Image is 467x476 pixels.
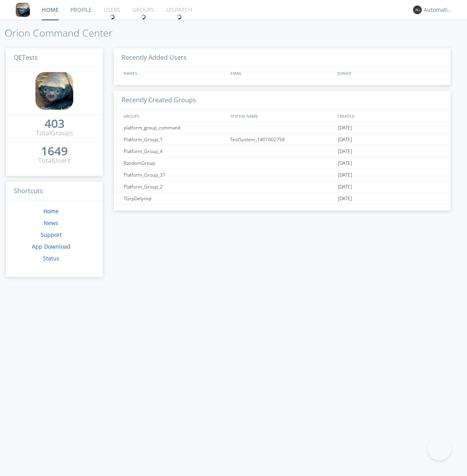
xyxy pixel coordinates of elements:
[338,181,352,193] span: [DATE]
[122,169,228,181] div: Platform_Group_37
[14,53,38,62] span: QETests
[228,67,335,79] div: EMAIL
[122,157,228,169] div: RandomGroup
[114,193,450,205] a: TGrpDelyniqi[DATE]
[6,182,103,201] h3: Shortcuts
[122,122,228,133] div: platform_group_command
[43,255,59,262] a: Status
[114,134,450,146] a: Platform_Group_1TestSystem_1401602759[DATE]
[114,122,450,134] a: platform_group_command[DATE]
[114,146,450,157] a: Platform_Group_4[DATE]
[228,134,336,145] div: TestSystem_1401602759
[114,181,450,193] a: Platform_Group_2[DATE]
[109,14,115,20] img: spin.svg
[338,122,352,134] span: [DATE]
[335,110,443,122] div: CREATED
[114,48,450,68] h3: Recently Added Users
[122,146,228,157] div: Platform_Group_4
[338,157,352,169] span: [DATE]
[114,169,450,181] a: Platform_Group_37[DATE]
[41,147,68,155] div: 1649
[338,146,352,157] span: [DATE]
[424,6,453,14] div: Automation+0004
[114,157,450,169] a: RandomGroup[DATE]
[122,67,227,79] div: NAMES
[338,134,352,146] span: [DATE]
[114,91,450,110] h3: Recently Created Groups
[335,67,443,79] div: JOINED
[122,181,228,192] div: Platform_Group_2
[36,129,73,138] div: Total Groups
[141,14,146,20] img: spin.svg
[122,134,228,145] div: Platform_Group_1
[428,437,451,460] iframe: Toggle Customer Support
[122,110,227,122] div: GROUPS
[5,28,467,39] h1: Orion Command Center
[43,207,59,215] a: Home
[228,110,335,122] div: SYSTEM_NAME
[176,14,182,20] img: spin.svg
[44,120,65,129] a: 403
[338,193,352,205] span: [DATE]
[413,6,422,14] img: 373638.png
[41,147,68,156] a: 1649
[32,243,70,250] a: App Download
[38,156,70,165] div: Total Users
[35,72,73,110] img: 8ff700cf5bab4eb8a436322861af2272
[338,169,352,181] span: [DATE]
[44,120,65,127] div: 403
[41,231,62,238] a: Support
[44,219,58,227] a: News
[122,193,228,204] div: TGrpDelyniqi
[16,3,30,17] img: 8ff700cf5bab4eb8a436322861af2272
